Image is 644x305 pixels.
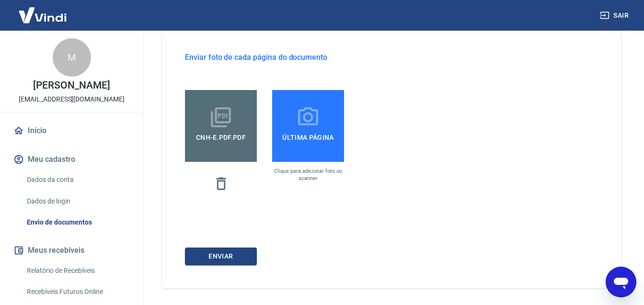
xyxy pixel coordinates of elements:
iframe: Botão para abrir a janela de mensagens [606,267,636,297]
p: [EMAIL_ADDRESS][DOMAIN_NAME] [19,94,125,104]
span: Última página [278,129,337,147]
p: Clique para adicionar foto ou scanner [272,168,344,182]
label: CNH-e.pdf.pdf [185,90,257,162]
a: Dados de login [23,192,132,211]
button: Meus recebíveis [11,240,132,261]
a: Início [11,120,132,141]
a: Dados da conta [23,170,132,190]
a: Envio de documentos [23,213,132,232]
label: Última página [272,90,344,162]
button: Sair [598,7,632,24]
div: M [53,38,91,77]
p: [PERSON_NAME] [33,80,110,90]
img: Vindi [11,0,74,30]
button: Meu cadastro [11,149,132,170]
a: Recebíveis Futuros Online [23,282,132,302]
a: Relatório de Recebíveis [23,261,132,281]
button: ENVIAR [185,248,257,265]
span: CNH-e.pdf.pdf [192,129,250,147]
h6: Enviar foto de cada página do documento [185,51,327,63]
